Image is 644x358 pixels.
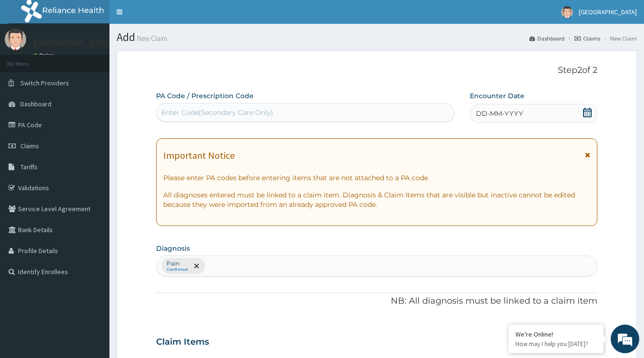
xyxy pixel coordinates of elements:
[476,109,523,118] span: DD-MM-YYYY
[156,244,190,253] label: Diagnosis
[20,142,39,150] span: Claims
[156,65,597,76] p: Step 2 of 2
[192,262,201,270] span: remove selection option
[470,91,525,101] label: Encounter Date
[5,29,26,50] img: User Image
[156,91,254,101] label: PA Code / Prescription Code
[20,100,51,108] span: Dashboard
[561,6,573,18] img: User Image
[20,79,69,87] span: Switch Providers
[515,330,596,338] div: We're Online!
[20,163,38,171] span: Tariffs
[575,34,600,42] a: Claims
[579,8,637,16] span: [GEOGRAPHIC_DATA]
[117,31,637,43] h1: Add
[156,295,597,307] p: NB: All diagnosis must be linked to a claim item
[33,39,112,47] p: [GEOGRAPHIC_DATA]
[163,190,590,209] p: All diagnoses entered must be linked to a claim item. Diagnosis & Claim Items that are visible bu...
[167,267,188,272] small: Confirmed
[161,108,273,117] div: Enter Code(Secondary Care Only)
[167,260,188,267] p: Pain
[135,35,167,42] small: New Claim
[33,52,56,59] a: Online
[163,173,590,183] p: Please enter PA codes before entering items that are not attached to a PA code
[156,337,209,348] h3: Claim Items
[515,340,596,348] p: How may I help you today?
[601,34,637,42] li: New Claim
[529,34,565,42] a: Dashboard
[163,150,235,161] h1: Important Notice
